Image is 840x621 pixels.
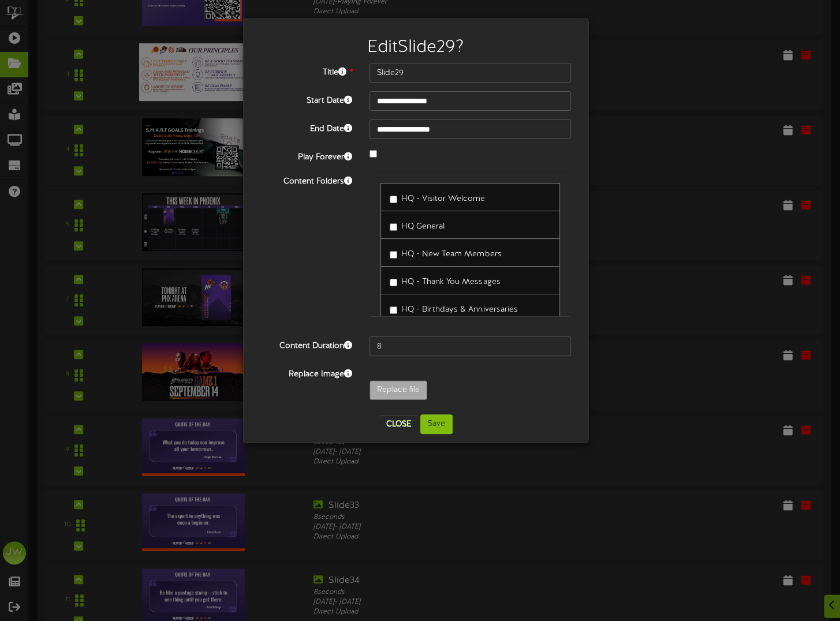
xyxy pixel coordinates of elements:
span: HQ - New Team Members [401,250,501,259]
button: Close [379,415,418,433]
label: Play Forever [252,148,361,163]
span: HQ General [401,222,445,231]
label: Replace Image [252,365,361,380]
h2: Edit Slide29 ? [260,38,571,57]
input: HQ - Visitor Welcome [390,196,397,203]
label: Start Date [252,91,361,107]
button: Save [420,414,453,434]
input: HQ - New Team Members [390,251,397,259]
label: Title [252,63,361,78]
label: Content Folders [252,172,361,188]
label: Content Duration [252,336,361,352]
input: HQ General [390,223,397,231]
span: HQ - Visitor Welcome [401,194,485,203]
span: HQ - Thank You Messages [401,278,500,286]
input: 15 [369,336,571,356]
input: HQ - Birthdays & Anniversaries [390,306,397,314]
span: HQ - Birthdays & Anniversaries [401,305,517,314]
label: End Date [252,119,361,135]
input: HQ - Thank You Messages [390,279,397,286]
input: Title [369,63,571,83]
